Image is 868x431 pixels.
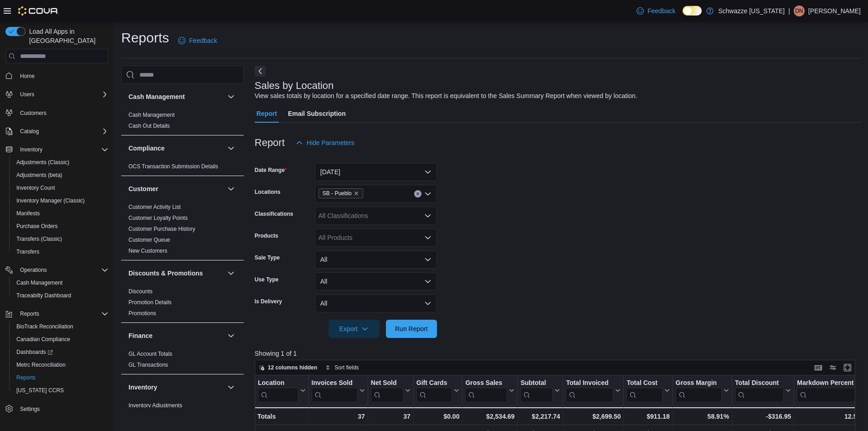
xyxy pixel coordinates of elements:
span: GL Transactions [128,361,168,369]
span: Adjustments (Classic) [16,159,69,166]
div: Net Sold [371,379,403,402]
span: Reports [16,374,36,381]
span: Manifests [13,208,108,219]
span: BioTrack Reconciliation [16,323,73,330]
button: [US_STATE] CCRS [9,384,112,397]
button: Invoices Sold [311,379,365,402]
button: Remove SB - Pueblo from selection in this group [354,191,359,196]
label: Classifications [255,210,293,218]
button: [DATE] [315,163,437,181]
span: Inventory Count [16,184,55,192]
span: SB - Pueblo [318,188,363,198]
div: Markdown Percent [797,379,858,388]
a: [US_STATE] CCRS [13,385,67,396]
button: Finance [226,330,236,341]
button: Home [2,69,112,82]
span: Feedback [647,6,675,16]
p: Schwazze [US_STATE] [718,5,785,16]
span: Metrc Reconciliation [16,361,66,369]
button: Customer [226,183,236,194]
span: Catalog [20,128,39,135]
div: Markdown Percent [797,379,858,402]
div: Compliance [121,161,244,176]
button: Total Discount [735,379,791,402]
div: 37 [311,411,365,422]
button: Inventory [226,382,236,393]
button: Transfers (Classic) [9,233,112,245]
span: Report [257,104,277,123]
a: Inventory Manager (Classic) [13,195,88,206]
button: Inventory [2,143,112,156]
div: Location [258,379,298,402]
a: BioTrack Reconciliation [13,321,77,332]
img: Cova [18,6,59,16]
h3: Sales by Location [255,80,334,91]
a: Customer Queue [128,237,170,243]
button: Catalog [16,126,42,137]
span: Canadian Compliance [13,334,108,345]
div: Cash Management [121,109,244,135]
span: Sort fields [334,364,359,371]
span: Adjustments (beta) [13,170,108,181]
span: DN [795,5,803,16]
div: Total Invoiced [566,379,613,388]
button: Reports [16,308,43,319]
span: Promotions [128,310,156,317]
button: Adjustments (Classic) [9,156,112,169]
div: Subtotal [520,379,553,402]
h3: Finance [128,331,153,340]
a: Inventory Count [13,182,59,193]
span: New Customers [128,247,167,254]
div: Invoices Sold [311,379,357,402]
span: Catalog [16,126,108,137]
span: Transfers (Classic) [13,234,108,244]
span: Operations [16,265,108,275]
button: Export [329,320,380,338]
span: Purchase Orders [13,221,108,232]
span: Load All Apps in [GEOGRAPHIC_DATA] [26,27,108,45]
span: Home [16,70,108,81]
a: Customers [16,108,50,119]
button: Operations [2,264,112,276]
div: Total Cost [627,379,662,388]
button: Discounts & Promotions [128,269,224,278]
span: Customer Activity List [128,203,181,211]
button: Settings [2,402,112,415]
button: Traceabilty Dashboard [9,289,112,302]
button: Purchase Orders [9,220,112,233]
a: Transfers (Classic) [13,234,66,244]
span: Manifests [16,210,40,217]
span: Inventory Manager (Classic) [16,197,85,204]
button: Display options [827,362,838,373]
div: Gross Sales [465,379,507,388]
button: Run Report [386,320,437,338]
h3: Compliance [128,144,164,153]
button: Inventory [16,144,46,155]
div: 58.91% [676,411,729,422]
button: Discounts & Promotions [226,268,236,279]
div: Invoices Sold [311,379,357,388]
button: Hide Parameters [292,134,358,152]
label: Locations [255,188,281,196]
a: Cash Management [128,112,175,118]
div: Gift Cards [416,379,452,388]
span: Feedback [189,36,217,45]
span: Traceabilty Dashboard [13,290,108,301]
span: Cash Management [16,279,62,286]
div: Gross Margin [676,379,722,402]
span: BioTrack Reconciliation [13,321,108,332]
p: Showing 1 of 1 [255,349,862,358]
span: Settings [16,403,108,415]
span: Transfers [13,246,108,257]
a: Feedback [633,2,679,20]
a: Discounts [128,288,153,295]
span: Traceabilty Dashboard [16,292,71,299]
a: Cash Management [13,277,66,288]
span: Home [20,73,35,80]
a: Adjustments (Classic) [13,157,73,168]
button: Total Invoiced [566,379,621,402]
button: Open list of options [424,212,431,219]
label: Date Range [255,166,287,174]
p: [PERSON_NAME] [808,5,861,16]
